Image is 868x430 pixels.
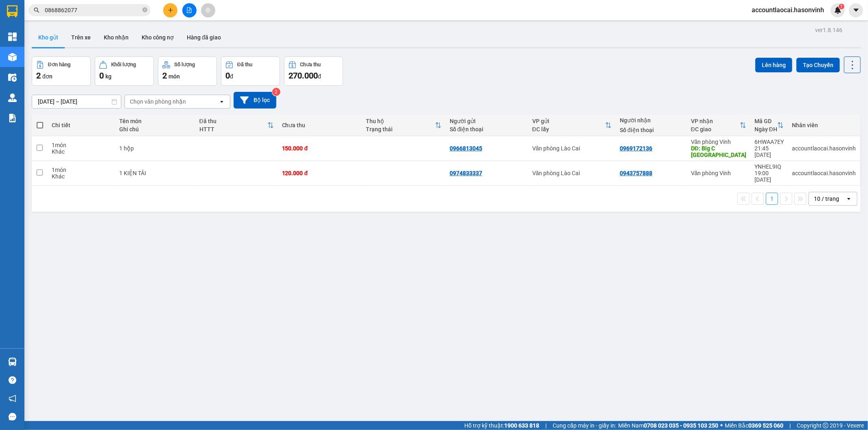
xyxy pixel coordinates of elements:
[237,62,252,67] div: Đã thu
[362,115,446,136] th: Toggle SortBy
[755,58,792,72] button: Lên hàng
[691,170,746,176] div: Văn phòng Vinh
[691,139,746,145] div: Văn phòng Vinh
[234,92,276,109] button: Bộ lọc
[168,73,180,80] span: món
[796,58,840,72] button: Tạo Chuyến
[99,71,104,80] span: 0
[792,122,856,128] div: Nhân viên
[450,145,482,152] div: 0966813045
[201,3,215,17] button: aim
[450,118,524,124] div: Người gửi
[745,5,831,15] span: accountlaocai.hasonvinh
[839,4,844,9] sup: 1
[168,7,173,13] span: plus
[52,167,111,173] div: 1 món
[620,170,652,176] div: 0943757888
[272,88,280,96] sup: 2
[846,195,852,202] svg: open
[8,53,17,61] img: warehouse-icon
[789,421,791,430] span: |
[754,163,784,170] div: YNHEL9IQ
[840,4,843,9] span: 1
[42,73,52,80] span: đơn
[532,118,605,124] div: VP gửi
[748,422,783,429] strong: 0369 525 060
[282,122,358,128] div: Chưa thu
[282,145,358,152] div: 150.000 đ
[792,145,856,152] div: accountlaocai.hasonvinh
[754,139,784,145] div: 6HWAA7EY
[620,127,683,133] div: Số điện thoại
[219,98,225,105] svg: open
[691,145,746,158] div: DĐ: Big C Thanh Hóa
[8,73,17,82] img: warehouse-icon
[464,421,539,430] span: Hỗ trợ kỹ thuật:
[36,71,41,80] span: 2
[199,118,267,124] div: Đã thu
[32,95,121,108] input: Select a date range.
[119,145,191,152] div: 1 hộp
[792,170,856,176] div: accountlaocai.hasonvinh
[48,62,70,67] div: Đơn hàng
[135,28,180,47] button: Kho công nợ
[9,395,16,402] span: notification
[119,170,191,176] div: 1 KIỆN TẢI
[284,56,343,86] button: Chưa thu270.000đ
[174,62,195,67] div: Số lượng
[754,126,777,132] div: Ngày ĐH
[366,118,435,124] div: Thu hộ
[32,28,65,47] button: Kho gửi
[163,3,177,17] button: plus
[754,118,777,124] div: Mã GD
[849,3,863,17] button: caret-down
[142,7,147,12] span: close-circle
[754,170,784,183] div: 19:00 [DATE]
[9,413,16,421] span: message
[225,71,230,80] span: 0
[32,56,91,86] button: Đơn hàng2đơn
[52,122,111,128] div: Chi tiết
[199,126,267,132] div: HTTT
[182,3,197,17] button: file-add
[52,142,111,148] div: 1 món
[221,56,280,86] button: Đã thu0đ
[52,173,111,180] div: Khác
[289,71,318,80] span: 270.000
[34,7,39,13] span: search
[618,421,718,430] span: Miền Nam
[45,6,141,15] input: Tìm tên, số ĐT hoặc mã đơn
[691,126,740,132] div: ĐC giao
[450,170,482,176] div: 0974833337
[8,114,17,122] img: solution-icon
[691,118,740,124] div: VP nhận
[65,28,97,47] button: Trên xe
[853,7,860,14] span: caret-down
[766,193,778,205] button: 1
[142,7,147,14] span: close-circle
[720,424,723,427] span: ⚪️
[111,62,136,67] div: Khối lượng
[230,73,233,80] span: đ
[8,33,17,41] img: dashboard-icon
[620,145,652,152] div: 0969172136
[725,421,783,430] span: Miền Bắc
[532,126,605,132] div: ĐC lấy
[186,7,192,13] span: file-add
[119,118,191,124] div: Tên món
[205,7,211,13] span: aim
[52,148,111,155] div: Khác
[180,28,227,47] button: Hàng đã giao
[162,71,167,80] span: 2
[528,115,616,136] th: Toggle SortBy
[450,126,524,132] div: Số điện thoại
[119,126,191,132] div: Ghi chú
[814,195,839,203] div: 10 / trang
[105,73,112,80] span: kg
[95,56,154,86] button: Khối lượng0kg
[97,28,135,47] button: Kho nhận
[620,117,683,124] div: Người nhận
[553,421,616,430] span: Cung cấp máy in - giấy in:
[834,7,842,14] img: icon-new-feature
[8,93,17,102] img: warehouse-icon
